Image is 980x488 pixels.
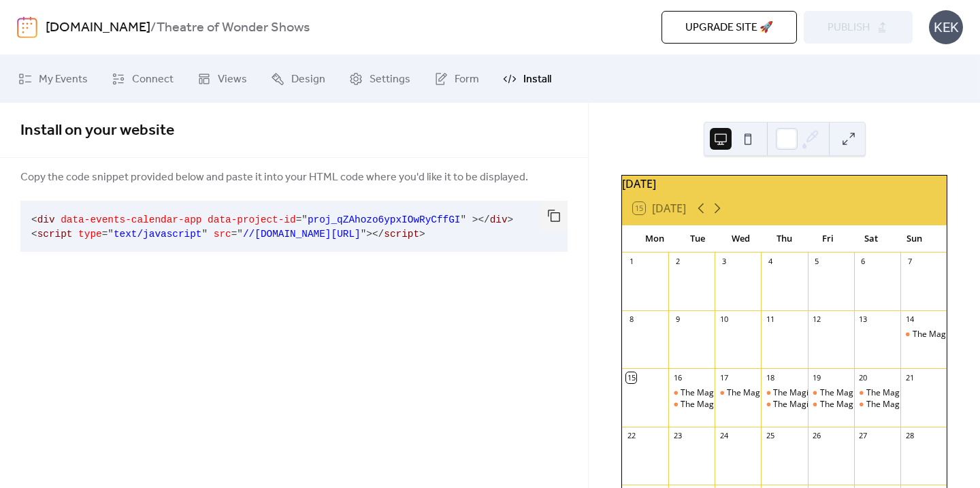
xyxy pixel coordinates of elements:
span: " [237,229,243,240]
span: Install [523,71,551,88]
div: Tue [676,225,720,253]
div: The Magic Bar Show - WunderBar: Magic and Comedy of A German Magician [715,387,761,399]
span: = [231,229,238,240]
div: The Magic Bar Show - Whispers of The Mind by Mentalist Nique Tan [761,387,807,399]
div: 16 [672,372,683,383]
div: [DATE] [622,176,947,192]
span: My Events [39,71,88,88]
a: Design [261,61,336,97]
span: div [490,214,508,225]
span: " [301,214,308,225]
span: > [472,214,478,225]
a: Form [424,61,489,97]
div: The Magic Bar Show - A Cocktail of Mysteries by [PERSON_NAME] [681,399,928,410]
span: Upgrade site 🚀 [685,20,773,36]
span: < [31,214,37,225]
div: 23 [672,431,683,441]
div: 5 [812,257,822,267]
span: " [201,229,208,240]
div: The Magic Bar Show- A Night at The Magic Bar by Illusionist Alexander Y [854,399,900,410]
span: < [31,229,37,240]
a: Connect [101,61,184,97]
div: The Magic Bar Show - A Cocktail of Mysteries by Kai Emmanuel [668,399,715,410]
div: 22 [626,431,636,441]
div: 17 [719,372,729,383]
div: 3 [719,257,729,267]
div: 4 [765,257,775,267]
span: src [214,229,231,240]
div: 8 [626,314,636,325]
span: text/javascript [114,229,202,240]
span: " [108,229,114,240]
a: Install [493,61,561,97]
div: 7 [904,257,915,267]
span: > [366,229,372,240]
a: My Events [8,61,98,97]
div: 19 [812,372,822,383]
div: The Magic Bar Show- A Night at The Magic Bar by Illusionist Alexander Y [854,387,900,399]
div: Sat [849,225,893,253]
div: 13 [858,314,868,325]
div: 6 [858,257,868,267]
div: 15 [626,372,636,383]
span: proj_qZAhozo6ypxIOwRyCffGI [308,214,461,225]
div: 25 [765,431,775,441]
div: 20 [858,372,868,383]
button: Upgrade site 🚀 [661,11,797,44]
b: Theatre of Wonder Shows [157,15,310,41]
div: KEK [929,10,963,44]
span: data-project-id [208,214,296,225]
img: logo [17,16,37,38]
span: data-events-calendar-app [61,214,201,225]
span: Connect [132,71,174,88]
span: " [361,229,367,240]
div: The Magic Bar Show - A Cocktail of Mysteries by [PERSON_NAME] [681,387,928,399]
div: 28 [904,431,915,441]
span: Install on your website [20,116,174,146]
a: Settings [339,61,421,97]
span: = [102,229,108,240]
div: 1 [626,257,636,267]
span: Design [291,71,325,88]
span: </ [372,229,384,240]
div: Thu [763,225,806,253]
span: Views [218,71,247,88]
div: The Magic Bar Show - A Cocktail of Mysteries by Kai Emmanuel [900,329,947,340]
div: Mon [633,225,676,253]
div: 21 [904,372,915,383]
span: //[DOMAIN_NAME][URL] [243,229,361,240]
b: / [150,15,157,41]
a: Views [187,61,257,97]
div: 2 [672,257,683,267]
span: type [78,229,102,240]
span: </ [478,214,489,225]
div: Wed [719,225,763,253]
div: 14 [904,314,915,325]
a: [DOMAIN_NAME] [46,15,150,41]
span: Copy the code snippet provided below and paste it into your HTML code where you'd like it to be d... [20,169,528,186]
div: 18 [765,372,775,383]
span: Settings [370,71,410,88]
div: 26 [812,431,822,441]
span: script [37,229,73,240]
div: The Magic Bar Show - Whispers of The Mind by Mentalist Nique Tan [761,399,807,410]
div: 12 [812,314,822,325]
div: Fri [806,225,849,253]
span: Form [455,71,479,88]
span: script [384,229,419,240]
div: 11 [765,314,775,325]
div: 9 [672,314,683,325]
span: > [419,229,425,240]
div: 27 [858,431,868,441]
div: The Magic Bar Show - A Cocktail of Mysteries by Kai Emmanuel [808,399,854,410]
div: 24 [719,431,729,441]
span: > [508,214,514,225]
div: The Magic Bar Show - A Cocktail of Mysteries by Kai Emmanuel [668,387,715,399]
div: Sun [892,225,936,253]
span: div [37,214,55,225]
span: " [460,214,466,225]
div: 10 [719,314,729,325]
span: = [296,214,302,225]
div: The Magic Bar Show - A Cocktail of Mysteries by Kai Emmanuel [808,387,854,399]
